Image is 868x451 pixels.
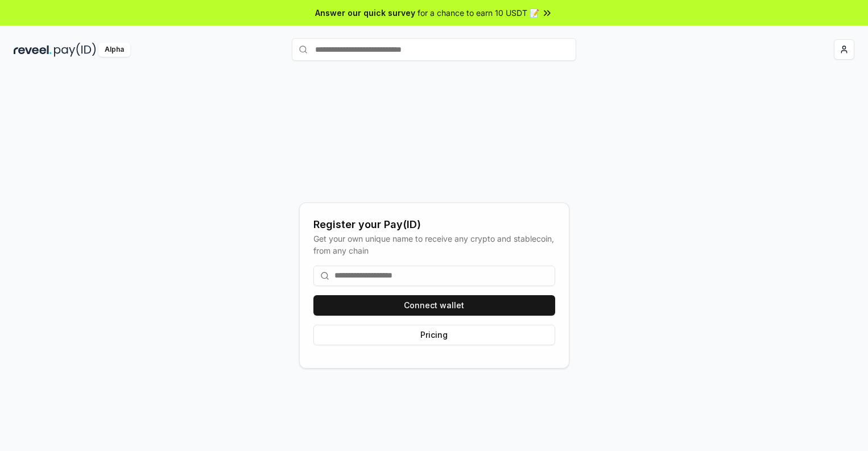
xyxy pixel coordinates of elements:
span: Answer our quick survey [315,7,415,19]
img: pay_id [54,43,96,57]
div: Alpha [98,43,130,57]
button: Pricing [313,325,555,345]
span: for a chance to earn 10 USDT 📝 [418,7,539,19]
div: Register your Pay(ID) [313,217,555,233]
img: reveel_dark [14,43,52,57]
div: Get your own unique name to receive any crypto and stablecoin, from any chain [313,233,555,256]
button: Connect wallet [313,295,555,316]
